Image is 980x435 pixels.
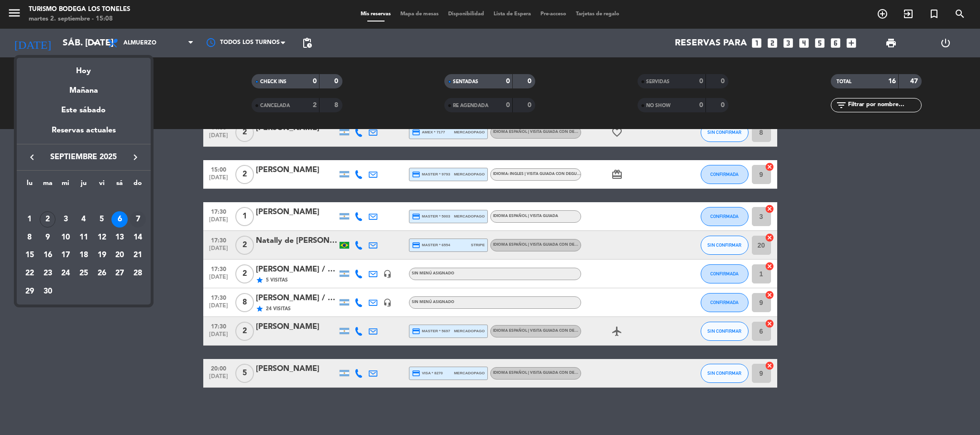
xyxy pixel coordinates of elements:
div: 4 [76,211,92,228]
td: 20 de septiembre de 2025 [111,247,129,265]
td: 27 de septiembre de 2025 [111,264,129,283]
td: 17 de septiembre de 2025 [56,247,75,265]
div: 9 [40,229,56,246]
button: keyboard_arrow_left [23,151,41,163]
div: 10 [57,229,74,246]
th: martes [39,178,57,193]
td: 11 de septiembre de 2025 [75,228,93,247]
i: keyboard_arrow_left [26,152,38,163]
td: 25 de septiembre de 2025 [75,264,93,283]
td: 8 de septiembre de 2025 [21,228,39,247]
div: 16 [40,248,56,264]
div: 21 [130,248,146,264]
div: 1 [22,211,38,228]
th: viernes [93,178,111,193]
div: 8 [22,229,38,246]
div: Reservas actuales [17,124,151,144]
td: 19 de septiembre de 2025 [93,247,111,265]
div: Mañana [17,77,151,97]
td: 4 de septiembre de 2025 [75,210,93,228]
td: 9 de septiembre de 2025 [39,228,57,247]
td: 22 de septiembre de 2025 [21,264,39,283]
div: 30 [40,283,56,300]
div: 28 [130,265,146,282]
td: 30 de septiembre de 2025 [39,283,57,301]
th: jueves [75,178,93,193]
div: 14 [130,229,146,246]
i: keyboard_arrow_right [130,152,141,163]
div: 24 [57,265,74,282]
td: 29 de septiembre de 2025 [21,283,39,301]
div: 15 [22,248,38,264]
td: 15 de septiembre de 2025 [21,247,39,265]
td: 2 de septiembre de 2025 [39,210,57,228]
div: 18 [76,248,92,264]
td: 28 de septiembre de 2025 [129,264,147,283]
div: 25 [76,265,92,282]
div: 17 [57,248,74,264]
td: 14 de septiembre de 2025 [129,228,147,247]
td: 13 de septiembre de 2025 [111,228,129,247]
td: 21 de septiembre de 2025 [129,247,147,265]
td: 7 de septiembre de 2025 [129,210,147,228]
th: miércoles [56,178,75,193]
button: keyboard_arrow_right [127,151,144,163]
div: 27 [111,265,128,282]
td: SEP. [21,193,147,211]
td: 26 de septiembre de 2025 [93,264,111,283]
div: 2 [40,211,56,228]
div: 3 [57,211,74,228]
div: 29 [22,283,38,300]
div: 26 [94,265,110,282]
div: 12 [94,229,110,246]
th: sábado [111,178,129,193]
div: 19 [94,248,110,264]
td: 24 de septiembre de 2025 [56,264,75,283]
td: 10 de septiembre de 2025 [56,228,75,247]
td: 3 de septiembre de 2025 [56,210,75,228]
div: 13 [111,229,128,246]
td: 1 de septiembre de 2025 [21,210,39,228]
th: lunes [21,178,39,193]
td: 6 de septiembre de 2025 [111,210,129,228]
div: Hoy [17,58,151,77]
div: 23 [40,265,56,282]
td: 18 de septiembre de 2025 [75,247,93,265]
div: 11 [76,229,92,246]
div: 5 [94,211,110,228]
div: Este sábado [17,97,151,124]
div: 7 [130,211,146,228]
span: septiembre 2025 [41,151,127,163]
td: 5 de septiembre de 2025 [93,210,111,228]
td: 23 de septiembre de 2025 [39,264,57,283]
div: 20 [111,248,128,264]
td: 12 de septiembre de 2025 [93,228,111,247]
th: domingo [129,178,147,193]
div: 22 [22,265,38,282]
div: 6 [111,211,128,228]
td: 16 de septiembre de 2025 [39,247,57,265]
